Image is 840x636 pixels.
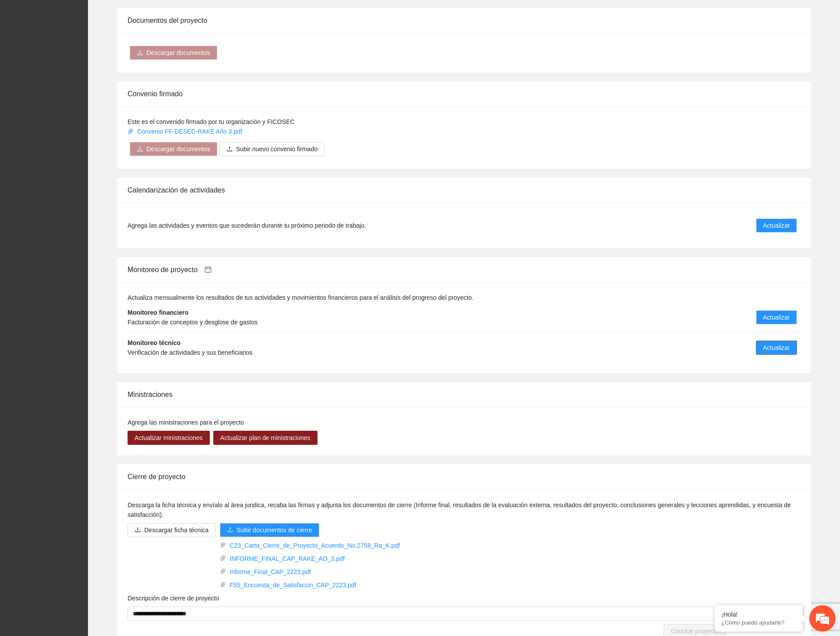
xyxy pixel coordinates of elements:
[213,431,318,445] button: Actualizar plan de ministraciones
[137,146,143,153] span: download
[756,218,797,233] button: Actualizar
[130,46,217,60] button: downloadDescargar documentos
[128,593,219,603] label: Descripción de cierre de proyecto
[219,142,325,156] button: uploadSubir nuevo convenio firmado
[220,542,226,548] span: paper-clip
[763,343,790,353] span: Actualizar
[128,118,295,125] span: Este es el convenido firmado por tu organización y FICOSEC
[4,240,168,271] textarea: Escriba su mensaje y pulse “Intro”
[51,117,121,206] span: Estamos en línea.
[135,433,203,443] span: Actualizar ministraciones
[146,48,210,58] span: Descargar documentos
[220,568,226,574] span: paper-clip
[128,309,188,316] strong: Monitoreo financiero
[144,4,165,25] div: Minimizar ventana de chat en vivo
[205,266,212,273] span: calendar
[128,81,800,106] div: Convenio firmado
[128,419,244,426] span: Agrega las ministraciones para el proyecto
[226,554,403,563] a: INFORME_FINAL_CAP_RAKE_AO_3.pdf
[128,431,210,445] button: Actualizar ministraciones
[128,339,181,346] strong: Monitoreo técnico
[213,434,318,441] a: Actualizar plan de ministraciones
[756,310,797,324] button: Actualizar
[128,527,215,534] a: downloadDescargar ficha técnica
[763,313,790,322] span: Actualizar
[130,142,217,156] button: downloadDescargar documentos
[128,128,134,134] span: paper-clip
[721,611,796,618] div: ¡Hola!
[219,145,325,153] span: uploadSubir nuevo convenio firmado
[220,523,319,537] button: uploadSubir documentos de cierre
[128,221,366,230] span: Agrega las actividades y eventos que sucederán durante tu próximo periodo de trabajo.
[128,178,800,203] div: Calendarización de actividades
[721,619,796,626] p: ¿Cómo puedo ayudarte?
[144,525,208,535] span: Descargar ficha técnica
[128,607,800,621] textarea: Descripción de cierre de proyecto
[128,8,800,33] div: Documentos del proyecto
[146,144,210,154] span: Descargar documentos
[128,382,800,407] div: Ministraciones
[128,349,252,356] span: Verificación de actividades y sus beneficiarios
[128,294,474,301] span: Actualiza mensualmente los resultados de tus actividades y movimientos financieros para el anális...
[128,464,800,489] div: Cierre de proyecto
[220,433,310,443] span: Actualizar plan de ministraciones
[197,266,211,273] a: calendar
[756,341,797,355] button: Actualizar
[226,580,403,590] a: F55_Encuesta_de_Satisfaccin_CAP_2223.pdf
[128,523,215,537] button: downloadDescargar ficha técnica
[236,144,318,154] span: Subir nuevo convenio firmado
[128,257,800,282] div: Monitoreo de proyecto
[137,50,143,57] span: download
[763,221,790,230] span: Actualizar
[128,128,244,135] a: Convenio FF-DESEC-RAKE Año 3.pdf
[128,319,258,326] span: Facturación de conceptos y desglose de gastos
[220,527,319,534] span: uploadSubir documentos de cierre
[220,555,226,561] span: paper-clip
[128,502,791,518] span: Descarga la ficha técnica y envíalo al área juridica, recaba las firmas y adjunta los documentos ...
[226,541,403,550] a: C23_Carta_Cierre_de_Proyecto_Acuerdo_No.2758_Ra_K.pdf
[46,45,148,56] div: Chatee con nosotros ahora
[226,567,403,577] a: Informe_Final_CAP_2223.pdf
[135,527,141,534] span: download
[226,146,233,153] span: upload
[220,581,226,588] span: paper-clip
[128,434,210,441] a: Actualizar ministraciones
